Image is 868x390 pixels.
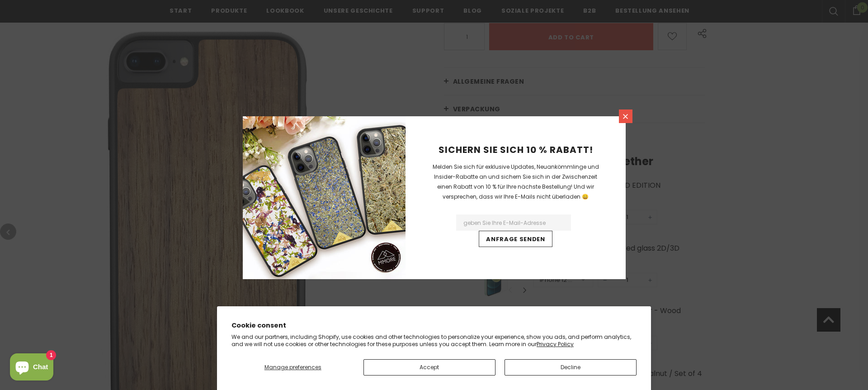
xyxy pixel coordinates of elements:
a: Privacy Policy [537,340,574,348]
span: Manage preferences [264,363,321,371]
p: We and our partners, including Shopify, use cookies and other technologies to personalize your ex... [231,333,637,347]
a: Menu [619,109,632,123]
button: Manage preferences [231,359,354,376]
inbox-online-store-chat: Shopify online store chat [7,353,56,383]
input: Anfrage senden [479,231,552,247]
span: Melden Sie sich für exklusive Updates, Neuankömmlinge und Insider-Rabatte an und sichern Sie sich... [433,163,599,200]
input: Email Address [456,214,571,231]
span: Sichern Sie sich 10 % Rabatt! [439,143,593,156]
h2: Cookie consent [231,321,637,330]
button: Decline [505,359,637,376]
button: Accept [363,359,495,376]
